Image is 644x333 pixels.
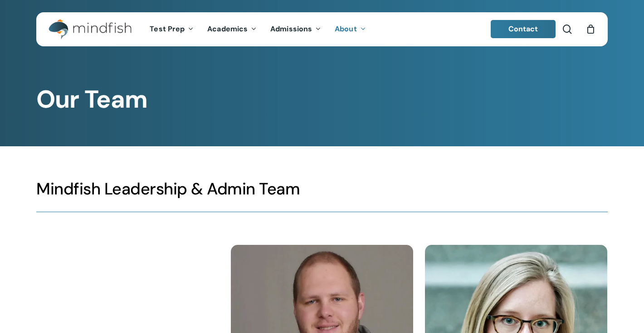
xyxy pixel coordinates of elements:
a: About [328,25,373,33]
span: Academics [207,24,248,34]
span: About [335,24,357,34]
nav: Main Menu [143,12,372,46]
span: Test Prep [150,24,185,34]
a: Admissions [263,25,328,33]
span: Contact [508,24,538,34]
span: Admissions [270,24,312,34]
h1: Our Team [36,85,608,114]
h3: Mindfish Leadership & Admin Team [36,179,608,199]
a: Contact [491,20,556,38]
a: Test Prep [143,25,200,33]
a: Cart [585,24,595,34]
header: Main Menu [36,12,608,46]
a: Academics [200,25,263,33]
